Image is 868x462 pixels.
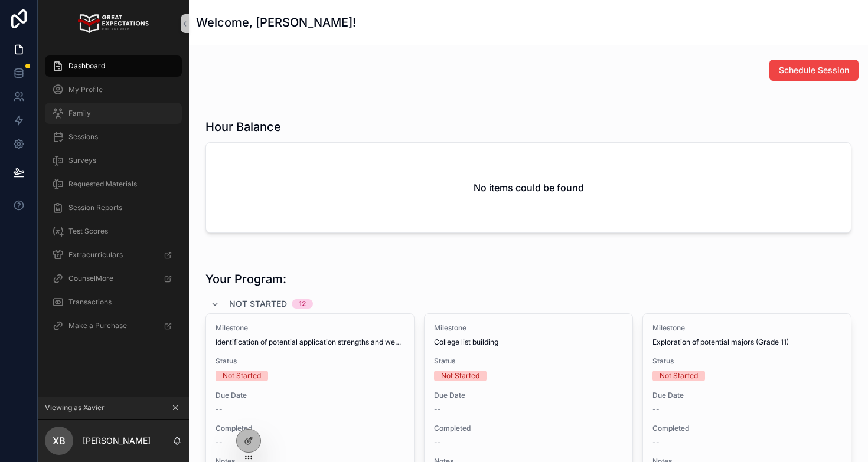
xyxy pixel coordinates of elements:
[216,338,404,347] span: Identification of potential application strengths and weaknesses (Grade 11)
[652,323,841,333] span: Milestone
[660,371,698,381] div: Not Started
[229,298,287,310] span: Not Started
[68,109,91,118] span: Family
[78,14,148,33] img: App logo
[68,85,103,94] span: My Profile
[216,438,223,447] span: --
[68,297,112,307] span: Transactions
[216,323,404,333] span: Milestone
[83,435,151,447] p: [PERSON_NAME]
[68,227,108,236] span: Test Scores
[205,271,286,287] h1: Your Program:
[652,424,841,433] span: Completed
[434,391,623,400] span: Due Date
[45,126,182,148] a: Sessions
[769,60,859,81] button: Schedule Session
[205,119,281,135] h1: Hour Balance
[652,391,841,400] span: Due Date
[45,291,182,313] a: Transactions
[68,321,127,330] span: Make a Purchase
[45,55,182,77] a: Dashboard
[434,338,498,347] span: College list building
[68,179,137,189] span: Requested Materials
[45,244,182,266] a: Extracurriculars
[652,338,789,347] span: Exploration of potential majors (Grade 11)
[68,132,98,142] span: Sessions
[441,371,479,381] div: Not Started
[434,356,623,366] span: Status
[45,221,182,242] a: Test Scores
[68,61,105,71] span: Dashboard
[53,434,66,448] span: XB
[45,150,182,171] a: Surveys
[216,391,404,400] span: Due Date
[216,405,223,414] span: --
[45,103,182,124] a: Family
[38,47,189,352] div: scrollable content
[434,405,441,414] span: --
[45,315,182,336] a: Make a Purchase
[216,356,404,366] span: Status
[299,299,306,309] div: 12
[434,438,441,447] span: --
[652,405,660,414] span: --
[216,424,404,433] span: Completed
[196,14,356,31] h1: Welcome, [PERSON_NAME]!
[45,268,182,289] a: CounselMore
[652,356,841,366] span: Status
[45,197,182,218] a: Session Reports
[652,438,660,447] span: --
[434,424,623,433] span: Completed
[68,203,122,212] span: Session Reports
[68,274,113,283] span: CounselMore
[68,156,96,165] span: Surveys
[68,250,123,260] span: Extracurriculars
[45,173,182,195] a: Requested Materials
[45,79,182,100] a: My Profile
[474,181,584,195] h2: No items could be found
[223,371,261,381] div: Not Started
[45,403,105,412] span: Viewing as Xavier
[434,323,623,333] span: Milestone
[779,64,849,76] span: Schedule Session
